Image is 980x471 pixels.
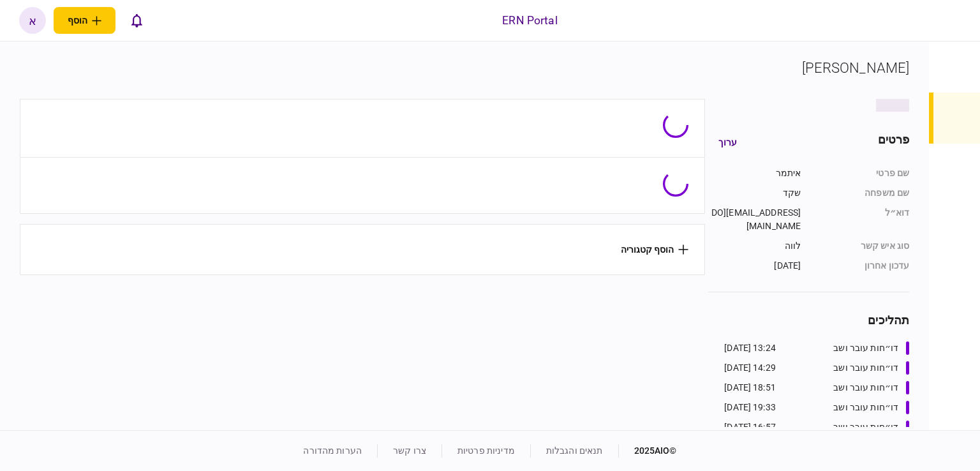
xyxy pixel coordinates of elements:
[813,186,909,200] div: שם משפחה
[833,341,898,355] div: דו״חות עובר ושב
[724,341,909,355] a: דו״חות עובר ושב13:24 [DATE]
[123,7,150,34] button: פתח רשימת התראות
[546,445,603,456] a: תנאים והגבלות
[724,361,776,375] div: 14:29 [DATE]
[813,167,909,180] div: שם פרטי
[708,311,909,329] div: תהליכים
[303,445,362,456] a: הערות מהדורה
[502,12,557,29] div: ERN Portal
[813,259,909,273] div: עדכון אחרון
[708,186,801,200] div: שקד
[724,361,909,375] a: דו״חות עובר ושב14:29 [DATE]
[457,445,515,456] a: מדיניות פרטיות
[618,444,677,458] div: © 2025 AIO
[833,401,898,414] div: דו״חות עובר ושב
[724,381,776,394] div: 18:51 [DATE]
[724,401,909,414] a: דו״חות עובר ושב19:33 [DATE]
[833,361,898,375] div: דו״חות עובר ושב
[724,341,776,355] div: 13:24 [DATE]
[621,244,688,255] button: הוסף קטגוריה
[813,206,909,233] div: דוא״ל
[54,7,115,34] button: פתח תפריט להוספת לקוח
[724,421,776,434] div: 16:57 [DATE]
[724,421,909,434] a: דו״חות עובר ושב16:57 [DATE]
[708,259,801,273] div: [DATE]
[393,445,426,456] a: צרו קשר
[19,7,46,34] button: א
[802,57,910,78] div: [PERSON_NAME]
[708,131,747,154] button: ערוך
[813,239,909,253] div: סוג איש קשר
[878,131,910,154] div: פרטים
[833,421,898,434] div: דו״חות עובר ושב
[708,239,801,253] div: לווה
[724,401,776,414] div: 19:33 [DATE]
[708,206,801,233] div: [EMAIL_ADDRESS][DOMAIN_NAME]
[708,167,801,180] div: איתמר
[833,381,898,394] div: דו״חות עובר ושב
[724,381,909,394] a: דו״חות עובר ושב18:51 [DATE]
